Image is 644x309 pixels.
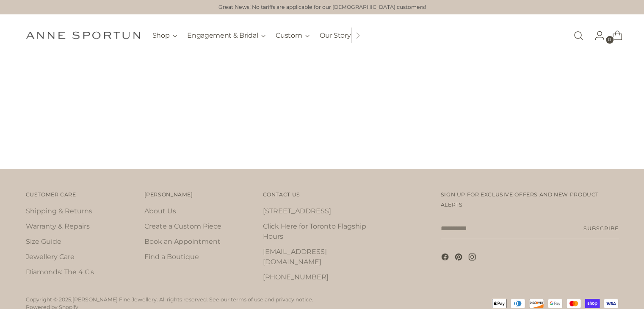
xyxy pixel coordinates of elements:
[263,248,327,266] a: [EMAIL_ADDRESS][DOMAIN_NAME]
[26,268,94,276] a: Diamonds: The 4 C's
[263,273,329,281] a: [PHONE_NUMBER]
[26,296,313,304] p: Copyright © 2025, . All rights reserved. See our terms of use and privacy notice.
[441,191,599,208] span: Sign up for exclusive offers and new product alerts
[144,237,221,246] a: Book an Appointment
[152,26,177,45] button: Shop
[320,26,351,45] a: Our Story
[26,253,75,261] a: Jewellery Care
[263,191,300,198] span: Contact Us
[588,27,605,44] a: Go to the account page
[263,207,331,215] a: [STREET_ADDRESS]
[144,222,221,230] a: Create a Custom Piece
[583,218,618,239] button: Subscribe
[570,27,587,44] a: Open search modal
[26,222,90,230] a: Warranty & Repairs
[144,191,193,198] span: [PERSON_NAME]
[26,237,61,246] a: Size Guide
[26,31,140,39] a: Anne Sportun Fine Jewellery
[26,207,92,215] a: Shipping & Returns
[276,26,310,45] button: Custom
[26,191,76,198] span: Customer Care
[187,26,265,45] button: Engagement & Bridal
[606,36,614,44] span: 0
[605,27,622,44] a: Open cart modal
[144,253,199,261] a: Find a Boutique
[263,222,366,240] a: Click Here for Toronto Flagship Hours
[72,296,157,303] a: [PERSON_NAME] Fine Jewellery
[144,207,176,215] a: About Us
[218,3,426,11] a: Great News! No tariffs are applicable for our [DEMOGRAPHIC_DATA] customers!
